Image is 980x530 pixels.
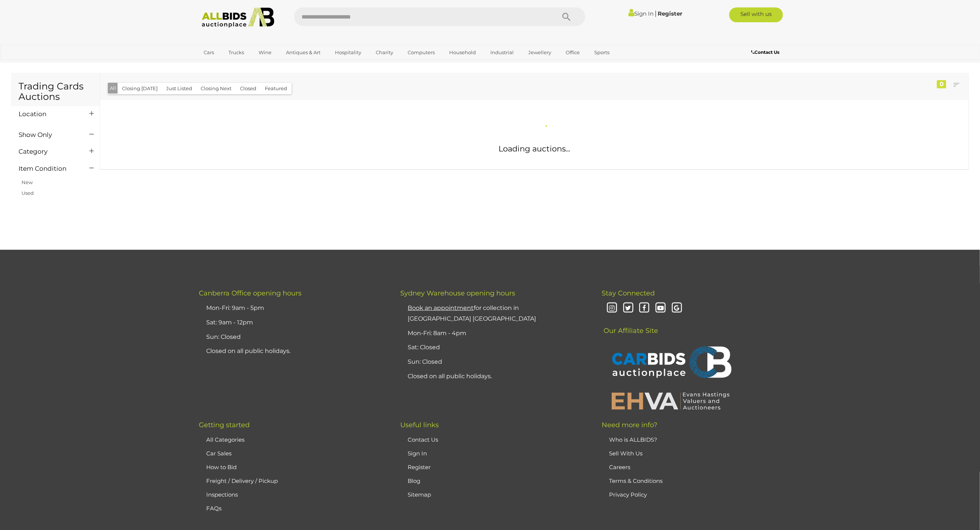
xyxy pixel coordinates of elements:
img: EHVA | Evans Hastings Valuers and Auctioneers [608,391,734,410]
li: Sun: Closed [406,355,583,369]
a: FAQs [206,505,221,512]
button: All [108,83,118,94]
a: Contact Us [408,436,438,443]
img: CARBIDS Auctionplace [608,338,734,387]
a: Sports [589,46,614,59]
span: Need more info? [602,421,658,429]
i: Facebook [638,302,651,315]
i: Youtube [654,302,667,315]
a: Sign In [408,450,427,457]
a: Blog [408,477,420,484]
button: Closing Next [196,83,236,94]
a: Register [658,10,682,17]
span: Stay Connected [602,289,655,297]
button: Search [548,7,585,26]
button: Just Listed [162,83,197,94]
a: Sell with us [729,7,783,22]
div: 0 [937,80,946,88]
li: Sat: Closed [406,340,583,355]
i: Google [670,302,683,315]
li: Sat: 9am - 12pm [204,315,382,330]
span: Getting started [199,421,250,429]
a: Terms & Conditions [609,477,663,484]
span: Our Affiliate Site [602,315,658,335]
a: Hospitality [330,46,366,59]
a: Trucks [224,46,249,59]
button: Featured [260,83,292,94]
a: Sitemap [408,491,431,498]
li: Mon-Fri: 9am - 5pm [204,301,382,315]
span: Useful links [400,421,439,429]
a: How to Bid [206,464,237,471]
button: Closed [236,83,261,94]
a: Household [444,46,481,59]
a: Privacy Policy [609,491,647,498]
li: Closed on all public holidays. [204,344,382,359]
h4: Show Only [19,131,78,138]
a: Sell With Us [609,450,643,457]
a: Computers [403,46,440,59]
a: Cars [199,46,219,59]
a: Used [22,190,34,196]
u: Book an appointment [408,304,474,311]
span: Sydney Warehouse opening hours [400,289,515,297]
a: Inspections [206,491,238,498]
a: Car Sales [206,450,231,457]
h1: Trading Cards Auctions [19,81,92,102]
a: All Categories [206,436,244,443]
i: Twitter [622,302,635,315]
li: Closed on all public holidays. [406,369,583,384]
a: Careers [609,464,631,471]
a: Office [561,46,585,59]
a: Contact Us [751,48,781,56]
li: Mon-Fri: 8am - 4pm [406,326,583,341]
a: Jewellery [523,46,556,59]
h4: Location [19,111,78,118]
button: Closing [DATE] [118,83,162,94]
a: Wine [254,46,276,59]
a: Who is ALLBIDS? [609,436,658,443]
a: [GEOGRAPHIC_DATA] [199,59,261,71]
a: New [22,179,33,185]
img: Allbids.com.au [198,7,278,28]
a: Industrial [486,46,519,59]
a: Freight / Delivery / Pickup [206,477,278,484]
span: | [655,9,657,17]
i: Instagram [606,302,619,315]
a: Sign In [628,10,654,17]
a: Book an appointmentfor collection in [GEOGRAPHIC_DATA] [GEOGRAPHIC_DATA] [408,304,536,322]
h4: Category [19,148,78,155]
span: Loading auctions... [499,144,570,153]
a: Charity [371,46,398,59]
li: Sun: Closed [204,330,382,344]
b: Contact Us [751,49,779,55]
a: Register [408,464,431,471]
span: Canberra Office opening hours [199,289,302,297]
h4: Item Condition [19,165,78,172]
a: Antiques & Art [281,46,325,59]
